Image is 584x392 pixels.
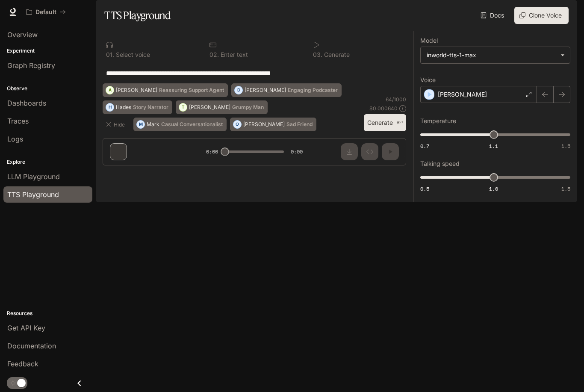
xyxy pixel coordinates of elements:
[489,142,498,150] span: 1.1
[286,122,313,127] p: Sad Friend
[396,120,403,125] p: ⌘⏎
[189,105,230,110] p: [PERSON_NAME]
[176,100,268,114] button: T[PERSON_NAME]Grumpy Man
[288,88,338,93] p: Engaging Podcaster
[479,7,507,24] a: Docs
[322,52,350,58] p: Generate
[104,7,171,24] h1: TTS Playground
[116,105,131,110] p: Hades
[103,83,228,97] button: A[PERSON_NAME]Reassuring Support Agent
[179,100,187,114] div: T
[232,105,264,110] p: Grumpy Man
[420,118,456,124] p: Temperature
[245,88,286,93] p: [PERSON_NAME]
[147,122,159,127] p: Mark
[35,9,56,16] p: Default
[106,52,114,58] p: 0 1 .
[561,185,570,192] span: 1.5
[438,90,487,99] p: [PERSON_NAME]
[116,88,157,93] p: [PERSON_NAME]
[103,118,130,131] button: Hide
[243,122,285,127] p: [PERSON_NAME]
[230,118,316,131] button: O[PERSON_NAME]Sad Friend
[514,7,569,24] button: Clone Voice
[420,38,438,44] p: Model
[421,47,570,63] div: inworld-tts-1-max
[161,122,223,127] p: Casual Conversationalist
[420,142,429,150] span: 0.7
[313,52,322,58] p: 0 3 .
[420,185,429,192] span: 0.5
[364,114,406,132] button: Generate⌘⏎
[427,51,556,59] div: inworld-tts-1-max
[233,118,241,131] div: O
[22,3,70,21] button: All workspaces
[420,161,460,167] p: Talking speed
[420,77,436,83] p: Voice
[209,52,219,58] p: 0 2 .
[219,52,248,58] p: Enter text
[386,96,406,103] p: 64 / 1000
[114,52,150,58] p: Select voice
[561,142,570,150] span: 1.5
[159,88,224,93] p: Reassuring Support Agent
[231,83,342,97] button: D[PERSON_NAME]Engaging Podcaster
[133,118,227,131] button: MMarkCasual Conversationalist
[106,100,114,114] div: H
[137,118,145,131] div: M
[235,83,242,97] div: D
[103,100,172,114] button: HHadesStory Narrator
[489,185,498,192] span: 1.0
[106,83,114,97] div: A
[133,105,168,110] p: Story Narrator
